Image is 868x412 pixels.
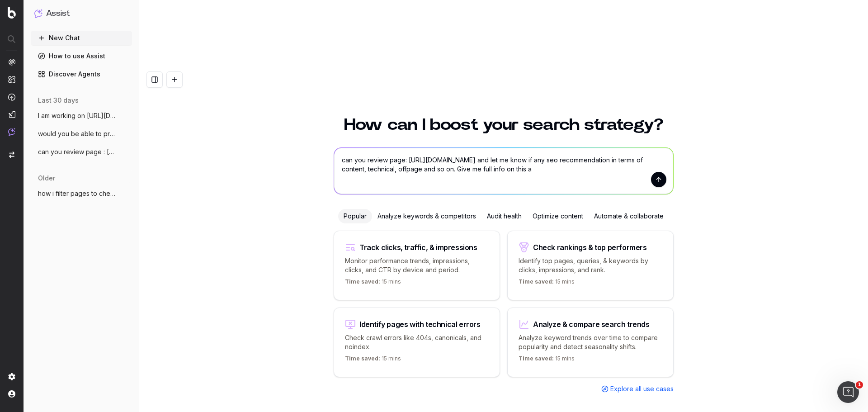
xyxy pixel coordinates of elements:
[38,129,118,138] span: would you be able to provide some insigh
[856,381,863,388] span: 1
[345,333,489,351] p: Check crawl errors like 404s, canonicals, and noindex.
[31,109,132,123] button: I am working on [URL][DOMAIN_NAME]
[31,186,132,201] button: how i filter pages to check their techni
[31,67,132,81] a: Discover Agents
[8,7,16,19] img: Botify logo
[519,278,575,289] p: 15 mins
[519,355,575,366] p: 15 mins
[345,256,489,275] p: Monitor performance trends, impressions, clicks, and CTR by device and period.
[34,9,42,18] img: Assist
[34,7,128,20] button: Assist
[31,31,132,45] button: New Chat
[345,355,380,362] span: Time saved:
[14,24,22,31] img: website_grey.svg
[8,128,15,136] img: Assist
[345,278,380,285] span: Time saved:
[359,244,477,251] div: Track clicks, traffic, & impressions
[359,321,481,328] div: Identify pages with technical errors
[24,52,32,60] img: tab_domain_overview_orange.svg
[31,49,132,63] a: How to use Assist
[533,321,650,328] div: Analyze & compare search trends
[100,53,152,59] div: Keywords by Traffic
[38,96,79,105] span: last 30 days
[610,384,674,393] span: Explore all use cases
[601,384,674,393] a: Explore all use cases
[527,209,589,223] div: Optimize content
[8,373,15,380] img: Setting
[8,390,15,398] img: My account
[334,117,674,133] h1: How can I boost your search strategy?
[345,355,401,366] p: 15 mins
[38,189,118,198] span: how i filter pages to check their techni
[372,209,481,223] div: Analyze keywords & competitors
[338,209,372,223] div: Popular
[334,148,673,194] textarea: can you review page: [URL][DOMAIN_NAME] and let me know if any seo recommendation in terms of con...
[481,209,527,223] div: Audit health
[589,209,669,223] div: Automate & collaborate
[31,145,132,159] button: can you review page : [URL]
[519,333,662,351] p: Analyze keyword trends over time to compare popularity and detect seasonality shifts.
[533,244,647,251] div: Check rankings & top performers
[345,278,401,289] p: 15 mins
[837,381,859,403] iframe: Intercom live chat
[9,152,14,158] img: Switch project
[25,14,44,22] div: v 4.0.25
[31,127,132,141] button: would you be able to provide some insigh
[8,93,15,101] img: Activation
[38,147,118,156] span: can you review page : [URL]
[24,24,99,31] div: Domain: [DOMAIN_NAME]
[90,52,97,60] img: tab_keywords_by_traffic_grey.svg
[8,76,15,83] img: Intelligence
[38,174,55,183] span: older
[34,53,81,59] div: Domain Overview
[519,355,554,362] span: Time saved:
[519,278,554,285] span: Time saved:
[46,7,70,20] h1: Assist
[519,256,662,275] p: Identify top pages, queries, & keywords by clicks, impressions, and rank.
[38,111,118,120] span: I am working on [URL][DOMAIN_NAME]
[8,111,15,118] img: Studio
[8,58,15,66] img: Analytics
[14,14,22,22] img: logo_orange.svg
